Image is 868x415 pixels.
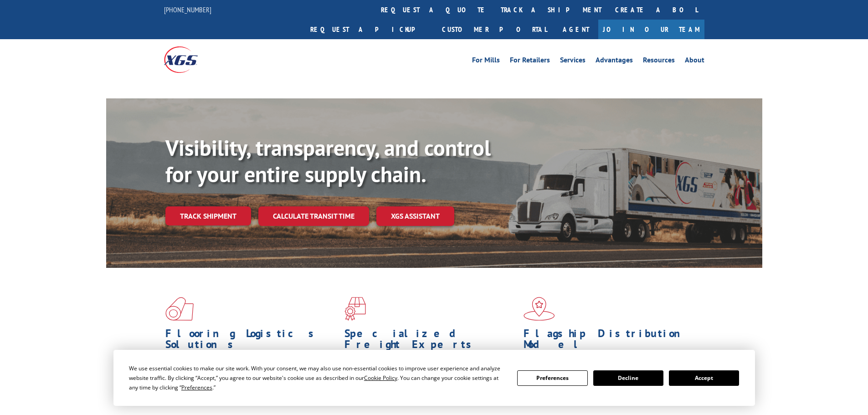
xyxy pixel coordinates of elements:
[181,384,212,391] span: Preferences
[596,56,633,67] a: Advantages
[669,370,739,386] button: Accept
[510,56,550,67] a: For Retailers
[165,133,491,188] b: Visibility, transparency, and control for your entire supply chain.
[376,206,454,226] a: XGS ASSISTANT
[517,370,587,386] button: Preferences
[164,5,211,14] a: [PHONE_NUMBER]
[554,20,598,39] a: Agent
[560,56,586,67] a: Services
[129,364,506,392] div: We use essential cookies to make our site work. With your consent, we may also use non-essential ...
[598,20,704,39] a: Join Our Team
[685,56,704,67] a: About
[165,328,338,354] h1: Flooring Logistics Solutions
[435,20,554,39] a: Customer Portal
[258,206,369,226] a: Calculate transit time
[344,328,517,354] h1: Specialized Freight Experts
[593,370,663,386] button: Decline
[344,297,366,321] img: xgs-icon-focused-on-flooring-red
[643,56,675,67] a: Resources
[524,328,696,354] h1: Flagship Distribution Model
[364,374,397,382] span: Cookie Policy
[113,350,755,406] div: Cookie Consent Prompt
[303,20,435,39] a: Request a pickup
[472,56,500,67] a: For Mills
[524,297,555,321] img: xgs-icon-flagship-distribution-model-red
[165,297,194,321] img: xgs-icon-total-supply-chain-intelligence-red
[165,206,251,225] a: Track shipment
